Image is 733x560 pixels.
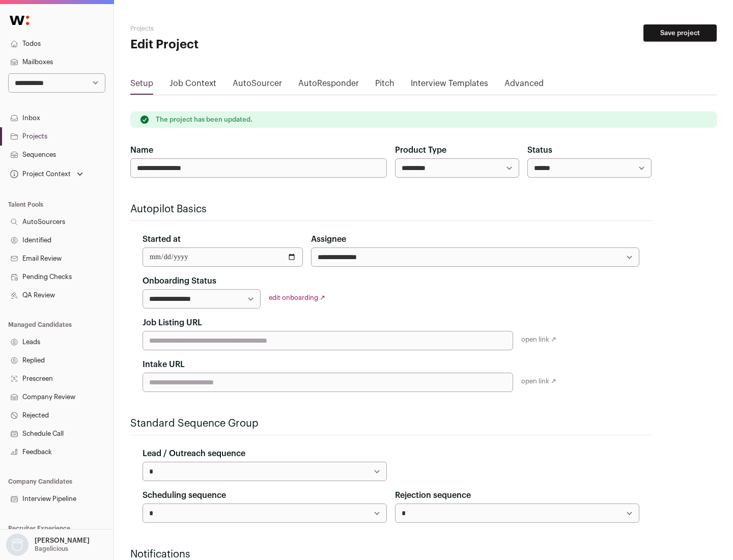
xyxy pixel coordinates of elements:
label: Job Listing URL [143,317,202,329]
button: Open dropdown [4,534,92,556]
label: Started at [143,233,181,245]
img: Wellfound [4,10,35,31]
label: Product Type [395,144,446,156]
label: Rejection sequence [395,489,471,501]
div: Project Context [8,170,71,178]
label: Status [527,144,552,156]
label: Assignee [311,233,346,245]
button: Save project [643,24,717,42]
a: Pitch [375,77,394,94]
a: AutoResponder [298,77,359,94]
h2: Standard Sequence Group [130,416,652,431]
p: Bagelicious [35,545,68,553]
h2: Projects [130,24,326,33]
label: Scheduling sequence [143,489,226,501]
label: Name [130,144,153,156]
h1: Edit Project [130,37,326,53]
p: The project has been updated. [156,116,252,124]
img: nopic.png [6,534,29,556]
a: Advanced [504,77,544,94]
label: Lead / Outreach sequence [143,447,245,460]
h2: Autopilot Basics [130,202,652,216]
a: Setup [130,77,153,94]
button: Open dropdown [8,167,85,181]
label: Intake URL [143,358,185,371]
p: [PERSON_NAME] [35,537,90,545]
label: Onboarding Status [143,275,216,287]
a: Job Context [170,77,216,94]
a: Interview Templates [411,77,488,94]
a: AutoSourcer [233,77,282,94]
a: edit onboarding ↗ [269,294,325,301]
